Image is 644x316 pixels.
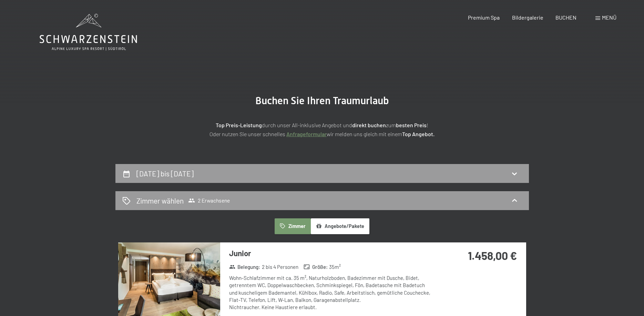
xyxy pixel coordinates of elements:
[555,14,576,21] a: BUCHEN
[602,14,616,21] span: Menü
[311,218,369,234] button: Angebote/Pakete
[304,263,328,271] strong: Größe :
[262,263,298,271] span: 2 bis 4 Personen
[229,248,434,259] h3: Junior
[255,95,389,107] span: Buchen Sie Ihren Traumurlaub
[216,122,262,128] strong: Top Preis-Leistung
[286,131,327,137] a: Anfrageformular
[402,131,435,137] strong: Top Angebot.
[188,197,230,204] span: 2 Erwachsene
[352,122,386,128] strong: direkt buchen
[396,122,427,128] strong: besten Preis
[512,14,543,21] a: Bildergalerie
[150,121,494,138] p: durch unser All-inklusive Angebot und zum ! Oder nutzen Sie unser schnelles wir melden uns gleich...
[275,218,310,234] button: Zimmer
[229,274,434,311] div: Wohn-Schlafzimmer mit ca. 35 m², Naturholzboden, Badezimmer mit Dusche, Bidet, getrenntem WC, Dop...
[468,14,500,21] a: Premium Spa
[136,196,184,206] h2: Zimmer wählen
[329,263,341,271] span: 35 m²
[229,263,260,271] strong: Belegung :
[468,249,517,262] strong: 1.458,00 €
[136,169,194,178] h2: [DATE] bis [DATE]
